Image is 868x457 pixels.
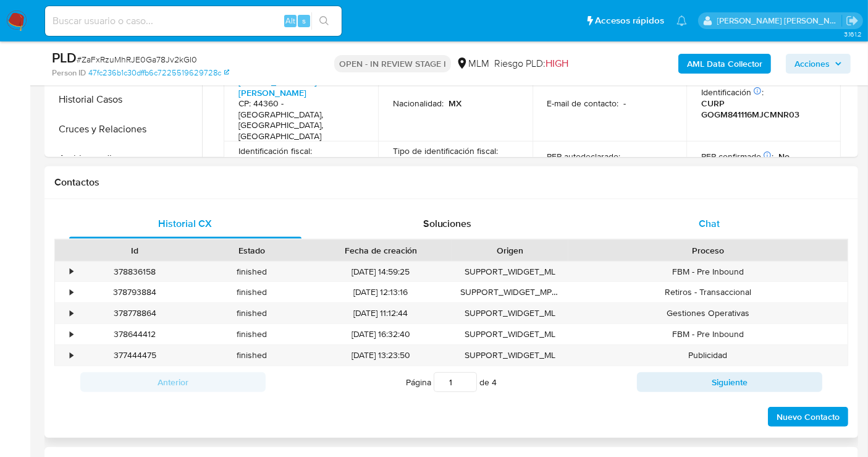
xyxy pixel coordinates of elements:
[406,372,497,392] span: Página de
[238,145,312,156] p: Identificación fiscal :
[393,156,410,168] p: RFC
[45,13,342,29] input: Buscar usuario o caso...
[777,408,840,425] span: Nuevo Contacto
[310,303,452,323] div: [DATE] 11:12:44
[77,262,193,282] div: 378836158
[637,372,822,392] button: Siguiente
[202,244,301,257] div: Estado
[70,349,73,361] div: •
[393,98,444,109] p: Nacionalidad :
[494,57,568,70] span: Riesgo PLD:
[70,286,73,298] div: •
[452,303,568,323] div: SUPPORT_WIDGET_ML
[302,15,306,27] span: s
[595,14,664,27] span: Accesos rápidos
[77,303,193,323] div: 378778864
[452,324,568,344] div: SUPPORT_WIDGET_ML
[717,15,842,27] p: nancy.sanchezgarcia@mercadolibre.com.mx
[778,151,790,162] p: No
[568,282,848,302] div: Retiros - Transaccional
[85,244,185,257] div: Id
[193,303,310,323] div: finished
[393,145,498,156] p: Tipo de identificación fiscal :
[568,303,848,323] div: Gestiones Operativas
[48,144,202,174] button: Archivos adjuntos
[80,372,266,392] button: Anterior
[48,85,202,114] button: Historial Casos
[310,262,452,282] div: [DATE] 14:59:25
[846,14,859,27] a: Salir
[456,57,489,70] div: MLM
[577,244,839,257] div: Proceso
[193,345,310,365] div: finished
[626,151,628,162] p: -
[52,48,77,67] b: PLD
[452,262,568,282] div: SUPPORT_WIDGET_ML
[786,54,851,74] button: Acciones
[70,266,73,278] div: •
[460,244,560,257] div: Origen
[701,87,764,98] p: Identificación :
[334,55,451,72] p: OPEN - IN REVIEW STAGE I
[568,262,848,282] div: FBM - Pre Inbound
[52,67,86,79] b: Person ID
[547,98,619,109] p: E-mail de contacto :
[54,176,848,189] h1: Contactos
[794,54,830,74] span: Acciones
[676,15,687,26] a: Notificaciones
[77,345,193,365] div: 377444475
[492,376,497,388] span: 4
[77,282,193,302] div: 378793884
[311,12,337,30] button: search-icon
[193,324,310,344] div: finished
[699,216,720,231] span: Chat
[768,407,848,427] button: Nuevo Contacto
[449,98,461,109] p: MX
[70,307,73,319] div: •
[310,345,452,365] div: [DATE] 13:23:50
[238,98,358,142] h4: CP: 44360 - [GEOGRAPHIC_DATA], [GEOGRAPHIC_DATA], [GEOGRAPHIC_DATA]
[452,345,568,365] div: SUPPORT_WIDGET_ML
[238,75,317,99] a: [STREET_ADDRESS][PERSON_NAME]
[77,53,197,66] span: # ZaFxRzuMhRJE0Ga78Jv2kGI0
[624,98,626,109] p: -
[193,262,310,282] div: finished
[844,29,862,39] span: 3.161.2
[701,151,773,162] p: PEP confirmado :
[701,98,821,120] p: CURP GOGM841116MJCMNR03
[452,282,568,302] div: SUPPORT_WIDGET_MP_MOBILE
[48,114,202,144] button: Cruces y Relaciones
[678,54,771,74] button: AML Data Collector
[319,244,443,257] div: Fecha de creación
[687,54,762,74] b: AML Data Collector
[547,151,621,162] p: PEP autodeclarado :
[568,324,848,344] div: FBM - Pre Inbound
[285,15,295,27] span: Alt
[310,282,452,302] div: [DATE] 12:13:16
[88,67,229,79] a: 47fc236b1c30dffb6c7225519629728c
[423,216,472,231] span: Soluciones
[238,156,303,168] p: MAR1009034G0
[546,56,568,70] span: HIGH
[70,328,73,340] div: •
[159,216,213,231] span: Historial CX
[310,324,452,344] div: [DATE] 16:32:40
[77,324,193,344] div: 378644412
[193,282,310,302] div: finished
[568,345,848,365] div: Publicidad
